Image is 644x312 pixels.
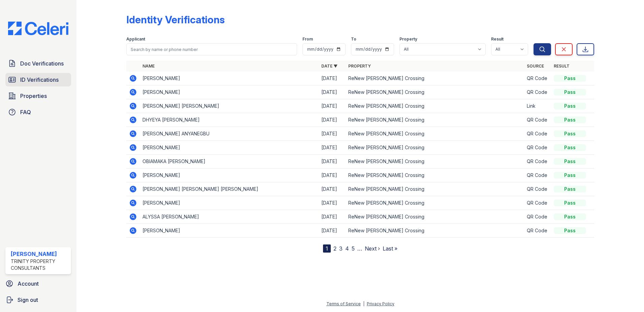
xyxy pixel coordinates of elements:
[140,99,319,113] td: [PERSON_NAME] [PERSON_NAME]
[554,75,586,82] div: Pass
[20,108,31,116] span: FAQ
[345,245,349,252] a: 4
[5,89,71,103] a: Properties
[18,280,39,288] span: Account
[524,182,551,196] td: QR Code
[524,127,551,141] td: QR Code
[321,63,337,69] a: Date ▼
[3,293,74,307] a: Sign out
[383,245,397,252] a: Last »
[554,116,586,123] div: Pass
[352,245,355,252] a: 5
[554,200,586,206] div: Pass
[319,141,346,155] td: [DATE]
[524,113,551,127] td: QR Code
[346,210,524,224] td: ReNew [PERSON_NAME] Crossing
[333,245,336,252] a: 2
[20,92,47,100] span: Properties
[140,210,319,224] td: ALYSSA [PERSON_NAME]
[554,89,586,96] div: Pass
[323,244,331,253] div: 1
[346,85,524,99] td: ReNew [PERSON_NAME] Crossing
[346,168,524,182] td: ReNew [PERSON_NAME] Crossing
[319,72,346,85] td: [DATE]
[554,172,586,179] div: Pass
[319,224,346,238] td: [DATE]
[5,73,71,86] a: ID Verifications
[346,113,524,127] td: ReNew [PERSON_NAME] Crossing
[140,196,319,210] td: [PERSON_NAME]
[140,155,319,168] td: OBIAMAKA [PERSON_NAME]
[524,72,551,85] td: QR Code
[554,213,586,220] div: Pass
[346,224,524,238] td: ReNew [PERSON_NAME] Crossing
[18,296,38,304] span: Sign out
[319,196,346,210] td: [DATE]
[20,76,59,84] span: ID Verifications
[140,85,319,99] td: [PERSON_NAME]
[554,63,570,69] a: Result
[524,85,551,99] td: QR Code
[140,168,319,182] td: [PERSON_NAME]
[524,141,551,155] td: QR Code
[126,14,225,26] div: Identity Verifications
[140,72,319,85] td: [PERSON_NAME]
[302,36,313,42] label: From
[126,36,145,42] label: Applicant
[346,182,524,196] td: ReNew [PERSON_NAME] Crossing
[339,245,343,252] a: 3
[126,43,297,55] input: Search by name or phone number
[524,224,551,238] td: QR Code
[326,301,361,306] a: Terms of Service
[319,168,346,182] td: [DATE]
[363,301,364,306] div: |
[319,113,346,127] td: [DATE]
[142,63,155,69] a: Name
[346,155,524,168] td: ReNew [PERSON_NAME] Crossing
[554,186,586,192] div: Pass
[319,85,346,99] td: [DATE]
[20,59,64,68] span: Doc Verifications
[554,144,586,151] div: Pass
[5,105,71,119] a: FAQ
[524,210,551,224] td: QR Code
[3,22,74,35] img: CE_Logo_Blue-a8612792a0a2168367f1c8372b55b34899dd931a85d93a1a3d3e32e68fde9ad4.png
[399,36,417,42] label: Property
[554,103,586,109] div: Pass
[140,141,319,155] td: [PERSON_NAME]
[319,99,346,113] td: [DATE]
[357,244,362,253] span: …
[346,196,524,210] td: ReNew [PERSON_NAME] Crossing
[319,155,346,168] td: [DATE]
[346,72,524,85] td: ReNew [PERSON_NAME] Crossing
[554,227,586,234] div: Pass
[351,36,356,42] label: To
[524,168,551,182] td: QR Code
[554,158,586,165] div: Pass
[365,245,380,252] a: Next ›
[11,258,68,271] div: Trinity Property Consultants
[140,113,319,127] td: DHYEYA [PERSON_NAME]
[3,277,74,290] a: Account
[527,63,544,69] a: Source
[524,155,551,168] td: QR Code
[11,250,68,258] div: [PERSON_NAME]
[319,182,346,196] td: [DATE]
[524,196,551,210] td: QR Code
[346,99,524,113] td: ReNew [PERSON_NAME] Crossing
[346,141,524,155] td: ReNew [PERSON_NAME] Crossing
[491,36,504,42] label: Result
[140,182,319,196] td: [PERSON_NAME] [PERSON_NAME] [PERSON_NAME]
[140,224,319,238] td: [PERSON_NAME]
[524,99,551,113] td: Link
[140,127,319,141] td: [PERSON_NAME] ANYANEGBU
[319,127,346,141] td: [DATE]
[5,57,71,70] a: Doc Verifications
[348,63,371,69] a: Property
[319,210,346,224] td: [DATE]
[346,127,524,141] td: ReNew [PERSON_NAME] Crossing
[554,130,586,137] div: Pass
[367,301,394,306] a: Privacy Policy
